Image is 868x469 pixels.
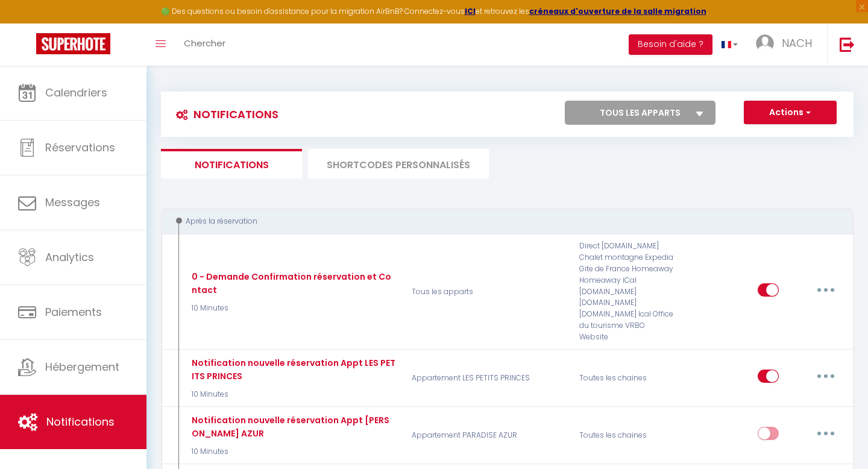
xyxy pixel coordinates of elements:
[782,36,812,51] span: NACH
[184,37,225,49] span: Chercher
[744,101,837,125] button: Actions
[571,356,683,400] div: Toutes les chaines
[629,34,712,55] button: Besoin d'aide ?
[161,149,302,178] li: Notifications
[36,33,110,54] img: Super Booking
[840,37,855,52] img: logout
[404,356,571,400] p: Appartement LES PETITS PRINCES
[170,101,278,128] h3: Notifications
[404,414,571,458] p: Appartement PARADISE AZUR
[189,303,396,314] p: 10 Minutes
[45,140,115,155] span: Réservations
[189,389,396,400] p: 10 Minutes
[46,414,115,429] span: Notifications
[45,359,119,374] span: Hébergement
[189,270,396,297] div: 0 - Demande Confirmation réservation et Contact
[756,34,774,52] img: ...
[404,241,571,343] p: Tous les apparts
[529,6,706,16] a: créneaux d'ouverture de la salle migration
[45,304,102,319] span: Paiements
[189,414,396,440] div: Notification nouvelle réservation Appt [PERSON_NAME] AZUR
[172,216,829,227] div: Après la réservation
[571,414,683,458] div: Toutes les chaines
[45,195,100,210] span: Messages
[465,6,476,16] a: ICI
[45,85,107,100] span: Calendriers
[571,241,683,343] div: Direct [DOMAIN_NAME] Chalet montagne Expedia Gite de France Homeaway Homeaway iCal [DOMAIN_NAME] ...
[175,24,234,66] a: Chercher
[308,149,489,178] li: SHORTCODES PERSONNALISÉS
[189,446,396,458] p: 10 Minutes
[45,250,94,265] span: Analytics
[189,356,396,383] div: Notification nouvelle réservation Appt LES PETITS PRINCES
[747,24,827,66] a: ... NACH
